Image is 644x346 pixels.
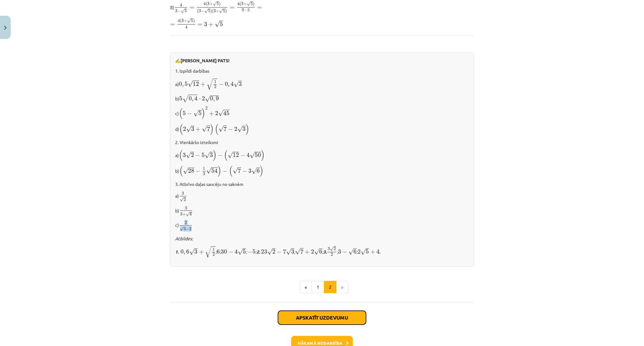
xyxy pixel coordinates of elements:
[237,126,242,132] span: √
[241,153,245,158] span: −
[228,152,233,159] span: √
[179,150,183,161] span: (
[175,149,469,161] p: a)
[206,167,211,174] span: √
[300,281,312,293] button: «
[207,2,209,5] span: 3
[255,153,261,157] span: 50
[202,96,205,101] span: 2
[243,249,246,254] span: 5
[175,236,193,241] i: Atbildes:
[170,24,175,26] span: =
[246,124,249,135] span: )
[184,252,185,255] span: ,
[327,249,357,254] i: ;
[234,81,239,87] span: √
[175,165,469,177] p: b)
[203,167,205,170] span: 1
[312,281,324,293] button: 1
[257,7,262,9] span: =
[186,152,191,159] span: √
[188,169,194,173] span: 28
[361,248,366,255] span: √
[213,150,217,161] span: )
[213,2,217,6] span: √
[175,181,469,187] p: 3. Atbrīvo daļas saucēju no saknēm
[197,9,199,14] span: (
[237,2,240,6] span: 4
[191,153,194,157] span: 2
[179,124,183,135] span: (
[185,25,187,29] span: 4
[366,249,369,254] span: 5
[183,168,188,174] span: √
[233,153,239,157] span: 12
[188,81,193,87] span: √
[179,82,182,86] span: 0
[196,127,200,131] span: +
[257,169,260,173] span: 6
[186,126,191,132] span: √
[224,150,228,161] span: (
[295,248,300,255] span: √
[205,152,210,159] span: √
[198,111,202,115] span: 5
[194,96,197,101] span: 4
[248,250,253,254] span: −
[252,168,257,174] span: √
[210,96,213,101] span: 0
[221,249,227,254] span: 30
[253,2,254,7] span: )
[248,169,252,173] span: 3
[190,7,194,9] span: =
[225,82,228,86] span: 0
[170,1,474,14] p: 8)
[191,19,193,22] span: 5
[182,95,189,102] span: √
[223,9,225,13] span: 5
[272,249,275,254] span: 2
[239,82,242,86] span: 3
[175,249,179,254] i: 1.
[242,8,244,12] span: 9
[213,248,215,251] span: 1
[210,153,213,157] span: 3
[215,21,220,27] span: √
[260,165,264,177] span: )
[216,10,219,13] span: +
[179,165,183,177] span: (
[207,79,213,90] span: √
[217,2,219,5] span: 5
[217,249,220,254] span: 6
[193,82,199,86] span: 12
[175,9,177,13] span: 3
[229,250,233,254] span: −
[324,281,336,293] button: 2
[247,153,250,157] span: 4
[204,9,208,14] span: √
[230,81,234,86] span: 4
[195,153,200,158] span: −
[191,127,194,131] span: 3
[342,250,347,254] span: −
[218,110,223,116] span: √
[203,172,205,176] span: 3
[208,9,210,13] span: 5
[201,10,204,13] span: −
[209,111,214,116] span: +
[189,248,194,255] span: √
[247,249,295,254] i: ; ;
[213,98,215,102] span: ,
[334,247,336,250] span: 2
[220,22,223,26] span: 5
[205,107,208,110] span: 2
[305,250,309,254] span: +
[180,249,184,254] span: 0
[370,250,375,254] span: +
[291,249,294,254] span: 3
[250,152,255,159] span: √
[189,227,192,231] span: 2
[184,227,186,231] span: 5
[286,248,291,255] span: √
[241,2,243,5] span: 3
